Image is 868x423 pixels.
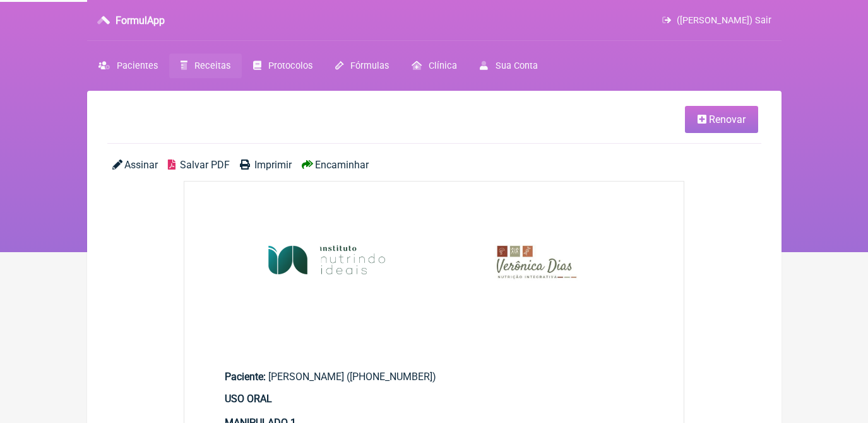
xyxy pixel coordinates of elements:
[685,106,758,133] a: Renovar
[124,159,158,171] span: Assinar
[662,15,771,26] a: ([PERSON_NAME]) Sair
[677,15,771,26] span: ([PERSON_NAME]) Sair
[112,159,158,171] a: Assinar
[225,371,644,383] div: [PERSON_NAME] ([PHONE_NUMBER])
[468,54,549,78] a: Sua Conta
[168,159,230,171] a: Salvar PDF
[268,61,312,71] span: Protocolos
[429,61,457,71] span: Clínica
[194,61,230,71] span: Receitas
[242,54,324,78] a: Protocolos
[324,54,400,78] a: Fórmulas
[87,54,169,78] a: Pacientes
[315,159,369,171] span: Encaminhar
[225,371,266,383] span: Paciente:
[116,14,165,26] h3: FormulApp
[117,61,158,71] span: Pacientes
[184,182,684,348] img: rSewsjIQ7AAAAAAAMhDsAAAAAAAyEOwAAAAAADIQ7AAAAAAAMhDsAAAAAAAyEOwAAAAAADIQ7AAAAAAAMhDsAAAAAAAyEOwAA...
[180,159,230,171] span: Salvar PDF
[302,159,369,171] a: Encaminhar
[400,54,468,78] a: Clínica
[169,54,242,78] a: Receitas
[254,159,292,171] span: Imprimir
[709,113,746,125] span: Renovar
[240,159,292,171] a: Imprimir
[496,61,538,71] span: Sua Conta
[350,61,389,71] span: Fórmulas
